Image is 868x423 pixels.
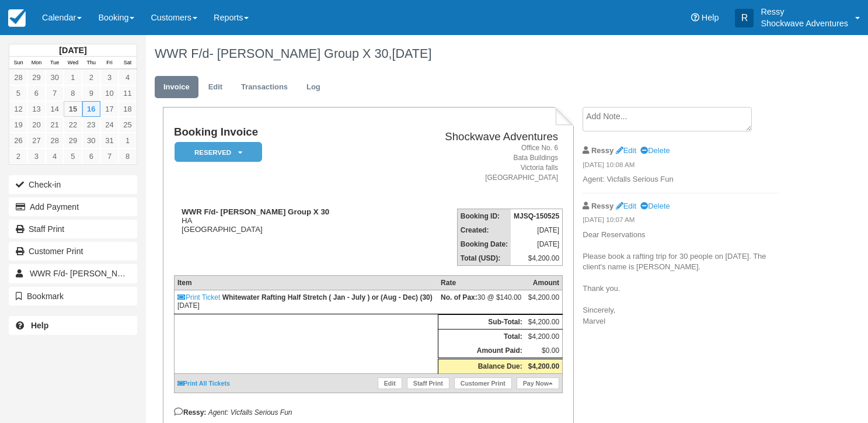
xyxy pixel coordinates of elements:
[438,290,525,314] td: 30 @ $140.00
[591,202,613,210] strong: Ressy
[118,57,137,70] th: Sat
[31,321,48,330] b: Help
[514,212,559,220] strong: MJSQ-150525
[174,408,206,417] strong: Ressy:
[82,101,100,117] a: 16
[64,133,82,148] a: 29
[438,276,525,290] th: Rate
[761,6,848,18] p: Ressy
[82,133,100,148] a: 30
[177,380,230,387] a: Print All Tickets
[155,76,198,99] a: Invoice
[9,85,27,101] a: 5
[27,101,46,117] a: 13
[64,117,82,133] a: 22
[438,330,525,344] th: Total:
[9,220,137,238] a: Staff Print
[64,85,82,101] a: 8
[27,133,46,148] a: 27
[100,148,118,164] a: 7
[438,359,525,374] th: Balance Due:
[735,9,754,27] div: R
[46,148,64,164] a: 4
[616,202,636,210] a: Edit
[511,237,563,251] td: [DATE]
[27,148,46,164] a: 3
[511,223,563,237] td: [DATE]
[583,230,779,327] p: Dear Reservations Please book a rafting trip for 30 people on [DATE]. The client's name is [PERSO...
[591,146,613,155] strong: Ressy
[118,70,137,85] a: 4
[174,276,438,290] th: Item
[100,70,118,85] a: 3
[583,174,779,185] p: Agent: Vicfalls Serious Fun
[525,344,563,359] td: $0.00
[100,85,118,101] a: 10
[9,197,137,216] button: Add Payment
[9,316,137,335] a: Help
[82,85,100,101] a: 9
[583,160,779,173] em: [DATE] 10:08 AM
[155,47,788,61] h1: WWR F/d- [PERSON_NAME] Group X 30,
[640,146,670,155] a: Delete
[200,76,231,99] a: Edit
[118,133,137,148] a: 1
[525,315,563,330] td: $4,200.00
[583,215,779,228] em: [DATE] 10:07 AM
[46,133,64,148] a: 28
[174,141,258,163] a: Reserved
[46,117,64,133] a: 21
[392,46,431,61] span: [DATE]
[517,377,559,389] a: Pay Now
[174,207,391,234] div: HA [GEOGRAPHIC_DATA]
[64,148,82,164] a: 5
[82,57,100,70] th: Thu
[457,209,511,224] th: Booking ID:
[9,175,137,194] button: Check-in
[9,133,27,148] a: 26
[457,223,511,237] th: Created:
[208,408,292,417] em: Agent: Vicfalls Serious Fun
[174,126,391,138] h1: Booking Invoice
[761,18,848,29] p: Shockwave Adventures
[46,101,64,117] a: 14
[9,148,27,164] a: 2
[46,57,64,70] th: Tue
[182,207,329,216] strong: WWR F/d- [PERSON_NAME] Group X 30
[407,377,449,389] a: Staff Print
[616,146,636,155] a: Edit
[177,293,220,301] a: Print Ticket
[59,46,86,55] strong: [DATE]
[528,362,559,370] strong: $4,200.00
[457,237,511,251] th: Booking Date:
[100,101,118,117] a: 17
[9,117,27,133] a: 19
[9,101,27,117] a: 12
[82,70,100,85] a: 2
[378,377,402,389] a: Edit
[82,148,100,164] a: 6
[525,330,563,344] td: $4,200.00
[396,131,558,143] h2: Shockwave Adventures
[222,293,433,301] strong: Whitewater Rafting Half Stretch ( Jan - July ) or (Aug - Dec) (30)
[232,76,297,99] a: Transactions
[46,70,64,85] a: 30
[174,290,438,314] td: [DATE]
[9,264,137,283] a: WWR F/d- [PERSON_NAME] Group X 30
[9,287,137,306] button: Bookmark
[438,315,525,330] th: Sub-Total:
[8,9,26,27] img: checkfront-main-nav-mini-logo.png
[640,202,670,210] a: Delete
[9,70,27,85] a: 28
[298,76,329,99] a: Log
[9,57,27,70] th: Sun
[64,101,82,117] a: 15
[441,293,477,301] strong: No. of Pax
[46,85,64,101] a: 7
[118,148,137,164] a: 8
[454,377,512,389] a: Customer Print
[118,101,137,117] a: 18
[702,13,719,22] span: Help
[438,344,525,359] th: Amount Paid:
[64,57,82,70] th: Wed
